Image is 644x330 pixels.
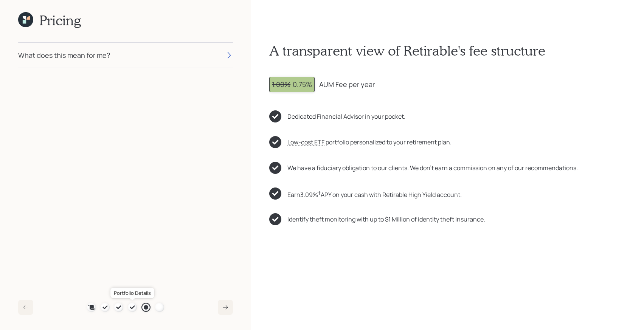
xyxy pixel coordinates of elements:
[269,42,626,59] h1: A transparent view of Retirable's fee structure
[39,12,81,28] h1: Pricing
[319,79,375,90] div: AUM Fee per year
[18,50,110,60] div: What does this mean for me?
[287,215,485,224] div: Identify theft monitoring with up to $1 Million of identity theft insurance.
[318,189,321,196] sup: †
[287,163,578,172] div: We have a fiduciary obligation to our clients. We don't earn a commission on any of our recommend...
[272,79,312,90] div: 0.75%
[272,80,290,89] span: 1.00%
[287,188,462,199] div: Earn 3.09 % APY on your cash with Retirable High Yield account.
[287,112,405,121] div: Dedicated Financial Advisor in your pocket.
[287,138,452,147] div: portfolio personalized to your retirement plan.
[287,138,324,146] span: Low-cost ETF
